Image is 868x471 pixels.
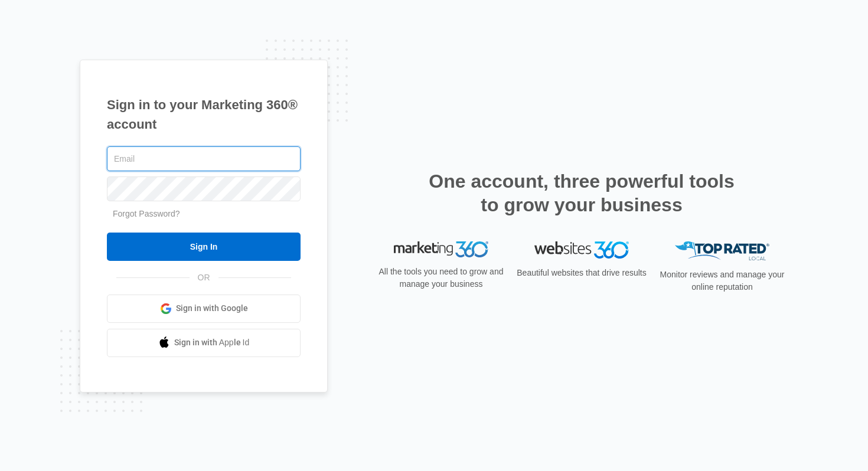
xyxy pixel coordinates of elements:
[107,295,301,323] a: Sign in with Google
[425,169,738,217] h2: One account, three powerful tools to grow your business
[113,209,180,218] a: Forgot Password?
[394,241,488,258] img: Marketing 360
[107,329,301,357] a: Sign in with Apple Id
[107,95,301,134] h1: Sign in to your Marketing 360® account
[656,269,788,293] p: Monitor reviews and manage your online reputation
[176,302,248,315] span: Sign in with Google
[174,336,250,349] span: Sign in with Apple Id
[190,272,218,284] span: OR
[375,266,507,290] p: All the tools you need to grow and manage your business
[675,241,769,261] img: Top Rated Local
[107,146,301,171] input: Email
[515,267,648,279] p: Beautiful websites that drive results
[534,241,629,259] img: Websites 360
[107,233,301,261] input: Sign In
